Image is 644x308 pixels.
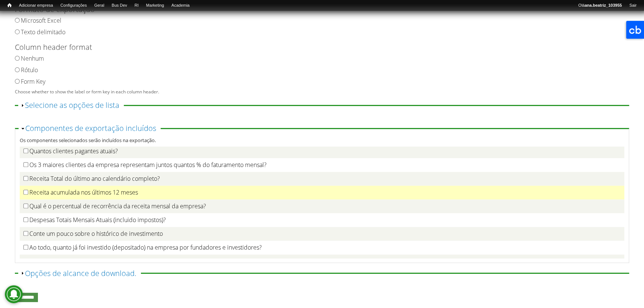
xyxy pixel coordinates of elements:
[131,2,142,9] a: RI
[29,174,160,183] label: Receita Total do último ano calendário completo?
[21,66,38,74] label: Rótulo
[29,202,206,210] label: Qual é o percentual de recorrência da receita mensal da empresa?
[574,2,625,9] a: Oláana.beatriz_103955
[29,147,118,155] label: Quantos clientes pagantes atuais?
[7,3,12,8] span: Início
[29,188,138,196] label: Receita acumulada nos últimos 12 meses
[25,123,156,133] a: Componentes de exportação incluídos
[108,2,131,9] a: Bus Dev
[29,161,267,169] label: Os 3 maiores clientes da empresa representam juntos quantos % do faturamento mensal?
[585,3,622,7] strong: ana.beatriz_103955
[21,28,65,36] label: Texto delimitado
[21,54,44,62] label: Nenhum
[25,268,136,278] a: Opções de alcance de download.
[29,243,262,251] label: Ao todo, quanto já foi investido (depositado) na empresa por fundadores e investidores?
[15,42,617,53] label: Column header format
[20,137,624,147] div: Os componentes selecionados serão incluídos na exportação.
[21,16,61,25] label: Microsoft Excel
[25,100,119,110] a: Selecione as opções de lista
[15,89,624,95] div: Choose whether to show the label or form key in each column header.
[29,257,249,265] label: A empresa já recebeu investimento de terceiros (sem ser investimento dos sócios)?
[90,2,108,9] a: Geral
[29,230,163,238] label: Conte um pouco sobre o histórico de investimento
[57,2,91,9] a: Configurações
[21,77,45,86] label: Form Key
[168,2,193,9] a: Academia
[4,2,15,9] a: Início
[625,2,640,9] a: Sair
[142,2,168,9] a: Marketing
[29,216,166,224] label: Despesas Totais Mensais Atuais (incluido impostos)?
[15,2,57,9] a: Adicionar empresa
